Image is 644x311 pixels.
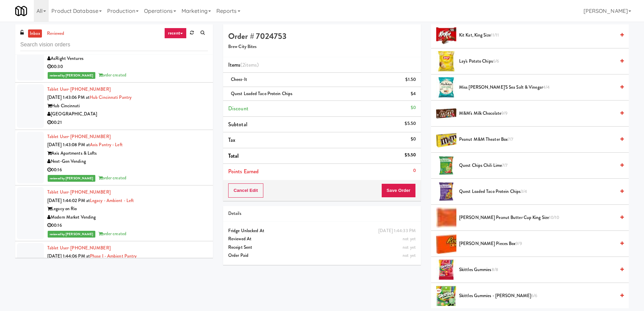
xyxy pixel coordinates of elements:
div: Hub Cincinnati [47,102,208,110]
span: Miss [PERSON_NAME]'s Sea Salt & Vinegar [459,83,615,92]
span: Skittles Gummies [459,266,615,274]
span: [PERSON_NAME] Pieces Box [459,240,615,248]
div: Modern Market Vending [47,213,208,222]
div: [PERSON_NAME] Pieces Box9/9 [456,240,624,248]
div: Next-Gen Vending [47,157,208,166]
div: Order Paid [228,251,416,260]
span: [DATE] 1:43:06 PM at [47,94,90,101]
div: 00:30 [47,63,208,71]
a: Phase I - Ambient Pantry [90,253,137,259]
span: Cheez-It [231,76,247,83]
span: order created [98,230,126,237]
span: · [PHONE_NUMBER] [68,133,111,140]
div: Fridge Unlocked At [228,227,416,235]
div: [GEOGRAPHIC_DATA] [47,110,208,118]
span: Peanut M&M Theater Box [459,135,615,144]
span: reviewed by [PERSON_NAME] [48,175,95,182]
a: recent [164,28,187,39]
span: Quest Loaded Taco Protein Chips [231,90,292,97]
a: Tablet User· [PHONE_NUMBER] [47,245,111,251]
span: Lay's Potato Chips [459,57,615,66]
div: $5.50 [405,151,416,159]
div: Skittles Gummies - [PERSON_NAME]6/6 [456,292,624,300]
span: 8/8 [492,266,498,273]
div: 00:21 [47,118,208,127]
div: M&M's Milk Chocolate9/9 [456,109,624,118]
a: Hub Cincinnati Pantry [90,94,132,101]
span: 7/7 [502,162,507,169]
li: Tablet User· [PHONE_NUMBER][DATE] 1:44:06 PM atPhase I - Ambient PantryLink NoDa 36th - Phase IIm... [15,241,213,297]
div: Peanut M&M Theater Box7/7 [456,135,624,144]
span: 11/11 [491,32,499,38]
a: Tablet User· [PHONE_NUMBER] [47,133,111,140]
div: Kit Kat, King Size11/11 [456,31,624,40]
li: Tablet User· [PHONE_NUMBER][DATE] 1:44:02 PM atLegacy - Ambient - LeftLegacy on RioModern Market ... [15,185,213,241]
div: Quest Chips Chili Lime7/7 [456,161,624,170]
a: inbox [28,29,42,38]
span: not yet [403,236,416,242]
div: [DATE] 1:44:33 PM [378,227,416,235]
a: Tablet User· [PHONE_NUMBER] [47,189,111,195]
a: Tablet User· [PHONE_NUMBER] [47,86,111,92]
div: 00:16 [47,166,208,174]
span: · [PHONE_NUMBER] [68,245,111,251]
input: Search vision orders [20,39,208,51]
span: not yet [403,244,416,250]
div: Details [228,209,416,218]
div: $4 [411,90,416,98]
button: Save Order [381,183,416,198]
span: Discount [228,105,248,112]
li: Tablet User· [PHONE_NUMBER][DATE] 1:43:06 PM atHub Cincinnati PantryHub Cincinnati[GEOGRAPHIC_DAT... [15,83,213,130]
span: order created [98,72,126,78]
span: Tax [228,136,235,144]
a: reviewed [45,29,66,38]
div: [PERSON_NAME] Peanut Butter Cup King Size10/10 [456,214,624,222]
span: · [PHONE_NUMBER] [68,189,111,195]
span: [DATE] 1:43:08 PM at [47,141,90,148]
span: 7/7 [508,136,513,142]
span: Kit Kat, King Size [459,31,615,40]
a: Axis Pantry - Left [90,141,123,148]
span: 4/4 [543,84,550,90]
span: Total [228,152,239,160]
span: 6/6 [493,58,499,64]
li: Tablet User· [PHONE_NUMBER][DATE] 1:43:08 PM atAxis Pantry - LeftAxis Apartments & LoftsNext-Gen ... [15,130,213,186]
div: Legacy on Rio [47,205,208,213]
div: Receipt Sent [228,243,416,252]
span: Quest Chips Chili Lime [459,161,615,170]
span: Items [228,61,259,69]
div: Axis Apartments & Lofts [47,149,208,158]
div: 0 [413,166,416,175]
div: Quest Loaded Taco Protein Chips3/4 [456,187,624,196]
div: Lay's Potato Chips6/6 [456,57,624,66]
span: reviewed by [PERSON_NAME] [48,72,95,79]
span: not yet [403,252,416,259]
div: Skittles Gummies8/8 [456,266,624,274]
span: M&M's Milk Chocolate [459,109,615,118]
span: 9/9 [516,240,522,247]
span: 9/9 [501,110,507,116]
div: $0 [411,104,416,112]
span: order created [98,175,126,181]
div: Reviewed At [228,235,416,243]
span: Skittles Gummies - [PERSON_NAME] [459,292,615,300]
img: Micromart [15,5,27,17]
button: Cancel Edit [228,183,263,198]
li: Tablet User· [PHONE_NUMBER][DATE] 1:42:04 PM atPark Place - Cooler - Left[GEOGRAPHIC_DATA]AsRight... [15,27,213,83]
span: 3/4 [521,188,527,195]
h5: Brew City Bites [228,44,416,49]
div: $0 [411,135,416,143]
span: · [PHONE_NUMBER] [68,86,111,92]
div: $1.50 [405,75,416,84]
div: AsRight Ventures [47,54,208,63]
div: 00:16 [47,221,208,230]
span: 6/6 [531,292,537,299]
h4: Order # 7024753 [228,32,416,41]
span: [DATE] 1:44:06 PM at [47,253,90,259]
span: Subtotal [228,120,247,128]
span: 10/10 [549,214,559,221]
div: Miss [PERSON_NAME]'s Sea Salt & Vinegar4/4 [456,83,624,92]
span: [DATE] 1:44:02 PM at [47,197,90,204]
span: [PERSON_NAME] Peanut Butter Cup King Size [459,214,615,222]
a: Legacy - Ambient - Left [90,197,134,204]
